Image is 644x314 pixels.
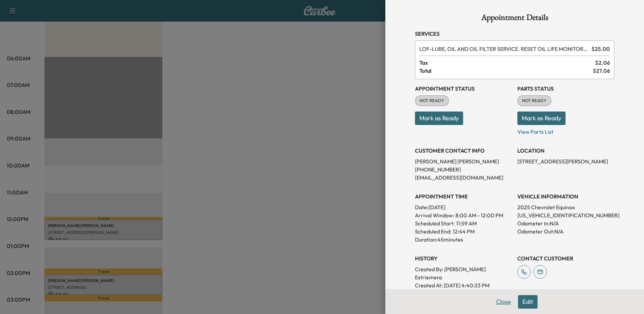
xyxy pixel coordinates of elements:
h3: Parts Status [517,85,614,93]
p: 11:59 AM [456,219,477,227]
p: Date: [DATE] [415,203,512,211]
p: [PHONE_NUMBER] [415,165,512,174]
p: 12:44 PM [453,227,475,235]
p: Scheduled Start: [415,219,455,227]
p: [PERSON_NAME] [PERSON_NAME] [415,157,512,165]
span: NOT READY [518,97,551,104]
h3: CUSTOMER CONTACT INFO [415,147,512,155]
h3: Appointment Status [415,85,512,93]
span: $ 25.00 [591,45,610,53]
p: Odometer Out: N/A [517,227,614,235]
span: Tax [419,59,595,67]
h3: CONTACT CUSTOMER [517,254,614,262]
h3: APPOINTMENT TIME [415,192,512,200]
p: Scheduled End: [415,227,451,235]
span: NOT READY [416,97,448,104]
button: Close [492,295,515,309]
span: LUBE, OIL AND OIL FILTER SERVICE. RESET OIL LIFE MONITOR. HAZARDOUS WASTE FEE WILL BE APPLIED. [419,45,589,53]
h3: Services [415,30,614,38]
span: $ 2.06 [595,59,610,67]
button: Edit [518,295,538,309]
button: Mark as Ready [517,112,566,125]
p: Created At : [DATE] 4:40:33 PM [415,281,512,289]
p: 2025 Chevrolet Equinox [517,203,614,211]
h3: History [415,254,512,262]
p: Created By : [PERSON_NAME] Estriemera [415,265,512,281]
button: Mark as Ready [415,112,463,125]
p: Odometer In: N/A [517,219,614,227]
p: Arrival Window: [415,211,512,219]
h3: LOCATION [517,147,614,155]
h1: Appointment Details [415,13,614,24]
span: $ 27.06 [593,67,610,75]
p: [US_VEHICLE_IDENTIFICATION_NUMBER] [517,211,614,219]
p: View Parts List [517,125,614,136]
span: Total [419,67,593,75]
p: [EMAIL_ADDRESS][DOMAIN_NAME] [415,174,512,182]
p: Duration: 45 minutes [415,235,512,244]
span: 8:00 AM - 12:00 PM [455,211,503,219]
p: [STREET_ADDRESS][PERSON_NAME] [517,157,614,165]
h3: VEHICLE INFORMATION [517,192,614,200]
